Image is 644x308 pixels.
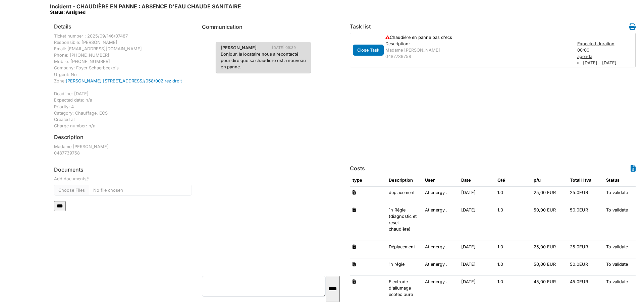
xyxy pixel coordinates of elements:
th: type [350,174,386,186]
th: Status [603,174,640,186]
p: Bonjour, la locataire nous a recontacté pour dire que sa chaudière est à nouveau en panne. [221,51,306,70]
td: At energy . [422,204,459,241]
td: To validate [603,258,640,275]
td: [DATE] [459,241,495,258]
td: 50,00 EUR [531,204,567,241]
td: 1.0 [495,186,531,204]
td: 1.0 [495,258,531,275]
h6: Costs [350,165,365,172]
td: 50.0EUR [567,258,603,275]
td: At energy . [422,275,459,306]
span: translation missing: en.todo.action.close_task [357,48,379,53]
h6: Description [54,134,84,140]
td: 1.0 [495,275,531,306]
i: Work order [629,23,636,30]
div: Ticket number : 2025/09/146/07487 Responsible: [PERSON_NAME] Email: [EMAIL_ADDRESS][DOMAIN_NAME] ... [54,33,192,129]
h6: Documents [54,167,192,173]
h6: Task list [350,23,371,30]
span: [DATE] 09:39 [272,45,301,51]
td: 25,00 EUR [531,186,567,204]
abbr: required [87,176,89,181]
div: agenda [577,53,635,60]
td: 45,00 EUR [531,275,567,306]
td: 25,00 EUR [531,241,567,258]
a: [PERSON_NAME] [STREET_ADDRESS]/058/002 rez droit [66,78,182,83]
td: [DATE] [459,186,495,204]
td: 50,00 EUR [531,258,567,275]
span: translation missing: en.communication.communication [202,23,243,30]
div: Chaudière en panne pas d'ecs [382,34,574,41]
span: [PERSON_NAME] [216,45,262,51]
th: p/u [531,174,567,186]
p: Electrode d'allumage ecotec pure [389,279,420,298]
td: 25.0EUR [567,241,603,258]
p: Madame [PERSON_NAME] 0487739758 [54,143,192,156]
td: 45.0EUR [567,275,603,306]
li: [DATE] - [DATE] [577,60,635,66]
td: 1.0 [495,204,531,241]
span: translation missing: en.HTVA [581,178,591,183]
td: To validate [603,275,640,306]
label: Add documents [54,176,89,182]
td: 1.0 [495,241,531,258]
td: [DATE] [459,275,495,306]
div: Description: [385,41,571,47]
td: [DATE] [459,204,495,241]
td: 50.0EUR [567,204,603,241]
span: translation missing: en.total [570,178,580,183]
h6: Details [54,23,71,30]
p: 1h régie [389,261,420,267]
td: [DATE] [459,258,495,275]
td: 25.0EUR [567,186,603,204]
th: User [422,174,459,186]
h6: Incident - CHAUDIÈRE EN PANNE : ABSENCE D’EAU CHAUDE SANITAIRE [50,3,241,15]
td: At energy . [422,258,459,275]
td: To validate [603,204,640,241]
div: Expected duration [577,41,635,47]
p: 1h Régie (diagnostic et reset chaudière) [389,207,420,233]
td: At energy . [422,186,459,204]
a: Close Task [353,46,384,53]
p: Madame [PERSON_NAME] 0487739758 [385,47,571,60]
th: Description [386,174,422,186]
div: Status: Assigned [50,10,241,15]
td: At energy . [422,241,459,258]
p: Déplacement [389,244,420,250]
td: To validate [603,241,640,258]
th: Qté [495,174,531,186]
div: 00:00 [574,41,638,66]
td: To validate [603,186,640,204]
th: Date [459,174,495,186]
p: déplacement [389,189,420,196]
